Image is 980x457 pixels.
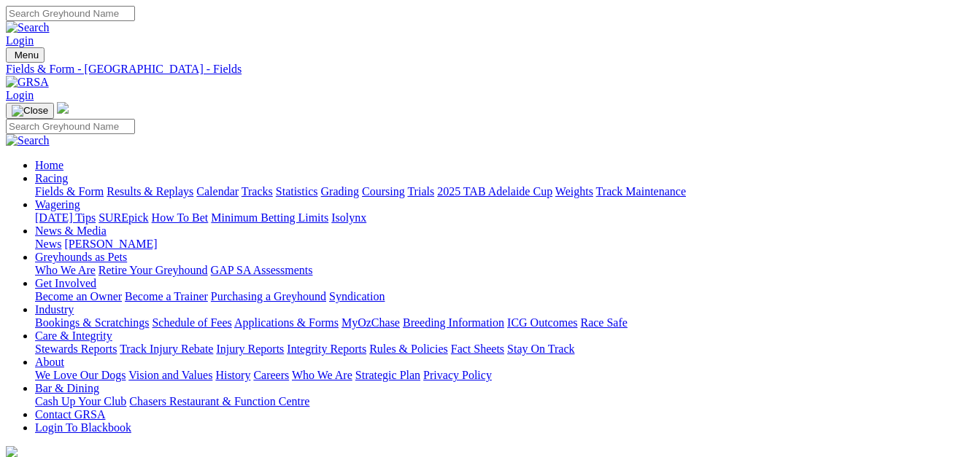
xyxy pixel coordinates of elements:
a: Track Maintenance [596,185,686,198]
a: Weights [555,185,593,198]
a: Syndication [329,290,385,302]
a: Chasers Restaurant & Function Centre [129,395,309,407]
div: News & Media [35,238,974,251]
a: [DATE] Tips [35,211,96,224]
a: Greyhounds as Pets [35,251,127,263]
img: Close [12,105,48,117]
a: Retire Your Greyhound [99,264,208,276]
a: Stay On Track [507,343,574,355]
a: Injury Reports [216,343,284,355]
a: Statistics [276,185,318,198]
a: Care & Integrity [35,329,112,342]
a: Wagering [35,198,80,211]
a: Tracks [242,185,273,198]
a: Track Injury Rebate [120,343,213,355]
a: Bookings & Scratchings [35,316,149,329]
a: SUREpick [99,211,148,224]
a: We Love Our Dogs [35,369,126,381]
a: Who We Are [35,264,96,276]
a: How To Bet [152,211,209,224]
a: Login [6,34,34,47]
a: Applications & Forms [234,316,339,329]
a: Grading [321,185,359,198]
a: Breeding Information [403,316,504,329]
a: Rules & Policies [369,343,448,355]
a: News & Media [35,224,107,237]
a: Strategic Plan [355,369,420,381]
a: Get Involved [35,277,96,289]
div: Racing [35,185,974,198]
a: Coursing [362,185,405,198]
a: 2025 TAB Adelaide Cup [437,185,552,198]
a: Purchasing a Greyhound [211,290,326,302]
a: Trials [407,185,434,198]
a: Calendar [196,185,239,198]
input: Search [6,6,135,21]
button: Toggle navigation [6,103,54,119]
a: Isolynx [331,211,366,224]
div: Care & Integrity [35,343,974,356]
a: News [35,238,61,250]
a: Fact Sheets [451,343,504,355]
a: Cash Up Your Club [35,395,126,407]
a: Home [35,159,63,171]
a: Stewards Reports [35,343,117,355]
div: Industry [35,316,974,329]
a: Industry [35,303,74,316]
a: Become a Trainer [125,290,208,302]
a: Minimum Betting Limits [211,211,328,224]
img: Search [6,134,50,147]
a: ICG Outcomes [507,316,577,329]
a: [PERSON_NAME] [64,238,157,250]
a: Login [6,89,34,101]
span: Menu [15,50,39,60]
a: Fields & Form [35,185,104,198]
div: Greyhounds as Pets [35,264,974,277]
img: logo-grsa-white.png [57,102,69,114]
a: Careers [253,369,289,381]
div: Bar & Dining [35,395,974,408]
a: Race Safe [580,316,627,329]
a: Racing [35,172,68,184]
a: Privacy Policy [423,369,492,381]
a: MyOzChase [342,316,400,329]
div: About [35,369,974,382]
a: About [35,356,64,368]
a: Become an Owner [35,290,122,302]
img: Search [6,21,50,34]
a: Login To Blackbook [35,421,131,434]
a: Contact GRSA [35,408,105,421]
a: GAP SA Assessments [211,264,313,276]
div: Get Involved [35,290,974,303]
div: Wagering [35,211,974,224]
a: History [215,369,250,381]
a: Results & Replays [107,185,193,198]
a: Vision and Values [128,369,212,381]
a: Who We Are [292,369,352,381]
button: Toggle navigation [6,47,45,63]
a: Bar & Dining [35,382,99,394]
input: Search [6,119,135,134]
a: Fields & Form - [GEOGRAPHIC_DATA] - Fields [6,63,974,76]
a: Integrity Reports [287,343,366,355]
a: Schedule of Fees [152,316,231,329]
img: GRSA [6,76,49,89]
